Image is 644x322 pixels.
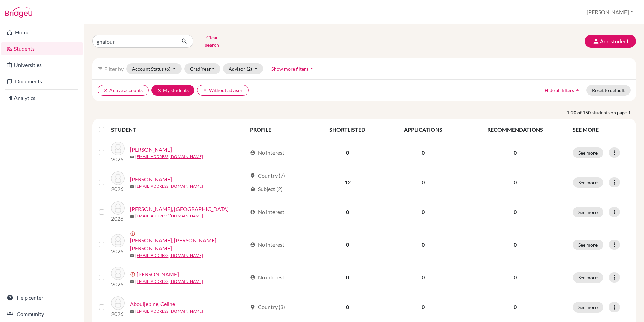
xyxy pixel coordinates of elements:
span: Hide all filters [545,87,574,93]
td: 0 [311,138,384,167]
span: account_circle [250,275,255,280]
td: 0 [311,197,384,227]
button: clearActive accounts [98,85,149,96]
span: mail [130,254,134,258]
td: 0 [311,263,384,292]
button: Grad Year [184,63,221,74]
p: 0 [466,241,565,249]
button: Reset to default [586,85,631,96]
a: [PERSON_NAME], [PERSON_NAME] [PERSON_NAME] [130,236,247,252]
th: APPLICATIONS [384,122,462,138]
a: Community [1,307,83,321]
span: students on page 1 [592,109,636,116]
a: [EMAIL_ADDRESS][DOMAIN_NAME] [135,154,203,160]
a: Help center [1,291,83,304]
th: SEE MORE [569,122,633,138]
td: 0 [311,227,384,263]
p: 2026 [111,155,125,163]
th: STUDENT [111,122,246,138]
p: 2026 [111,215,125,223]
i: clear [157,88,162,93]
button: See more [573,177,603,188]
div: Country (3) [250,303,285,311]
img: Abdelsalam, Mohamed Ahmed Hamdi Sayed [111,234,125,247]
a: [EMAIL_ADDRESS][DOMAIN_NAME] [135,183,203,189]
span: Show more filters [271,66,308,72]
a: [EMAIL_ADDRESS][DOMAIN_NAME] [135,308,203,314]
a: [EMAIL_ADDRESS][DOMAIN_NAME] [135,278,203,285]
button: See more [573,272,603,283]
span: mail [130,185,134,189]
div: No interest [250,241,284,249]
input: Find student by name... [92,35,176,48]
td: 12 [311,167,384,197]
td: 0 [384,263,462,292]
th: SHORTLISTED [311,122,384,138]
a: Universities [1,58,83,72]
div: Country (7) [250,171,285,180]
span: mail [130,214,134,218]
span: local_library [250,186,255,192]
a: Documents [1,75,83,88]
button: Add student [585,35,636,48]
span: account_circle [250,242,255,247]
button: Clear search [193,32,231,50]
strong: 1-20 of 150 [567,109,592,116]
i: filter_list [98,66,103,71]
th: RECOMMENDATIONS [462,122,569,138]
p: 0 [466,208,565,216]
div: No interest [250,273,284,281]
p: 2026 [111,185,125,193]
button: See more [573,302,603,313]
p: 2026 [111,247,125,256]
button: See more [573,240,603,250]
span: mail [130,155,134,159]
img: Bridge-U [5,7,32,18]
a: Home [1,26,83,39]
th: PROFILE [246,122,311,138]
button: [PERSON_NAME] [584,6,636,19]
span: error_outline [130,231,137,236]
img: Aboukhashan, Adam [111,267,125,280]
span: error_outline [130,272,137,277]
p: 0 [466,178,565,186]
td: 0 [311,292,384,322]
i: clear [203,88,207,93]
img: Abouljebine, Celine [111,296,125,310]
p: 0 [466,273,565,281]
td: 0 [384,227,462,263]
button: Advisor(2) [223,63,263,74]
button: Account Status(6) [126,63,182,74]
div: No interest [250,208,284,216]
div: No interest [250,149,284,157]
img: Abdelfattah, Farah [111,171,125,185]
i: arrow_drop_up [308,65,315,72]
span: Filter by [104,65,124,72]
td: 0 [384,138,462,167]
a: [EMAIL_ADDRESS][DOMAIN_NAME] [135,252,203,259]
i: arrow_drop_up [574,87,581,93]
span: mail [130,280,134,284]
td: 0 [384,197,462,227]
a: Students [1,42,83,55]
span: (2) [247,66,252,72]
a: Analytics [1,91,83,105]
button: See more [573,207,603,217]
td: 0 [384,292,462,322]
span: location_on [250,173,255,178]
span: location_on [250,304,255,310]
td: 0 [384,167,462,197]
span: mail [130,310,134,314]
button: Show more filtersarrow_drop_up [266,63,321,74]
a: Abouljebine, Celine [130,300,175,308]
button: See more [573,147,603,158]
a: [EMAIL_ADDRESS][DOMAIN_NAME] [135,213,203,219]
span: account_circle [250,209,255,215]
img: Abdelsalam, Basmala [111,201,125,215]
a: [PERSON_NAME] [130,175,172,183]
button: clearWithout advisor [197,85,249,96]
span: account_circle [250,150,255,155]
p: 0 [466,149,565,157]
a: [PERSON_NAME] [130,145,172,154]
div: Subject (2) [250,185,283,193]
